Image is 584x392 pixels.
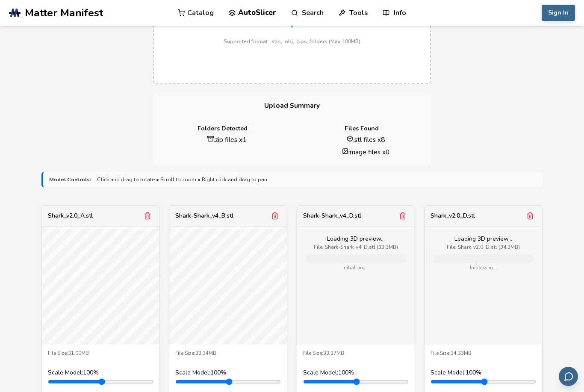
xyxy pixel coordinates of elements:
div: Initializing... [306,265,406,271]
button: Remove model [524,210,536,222]
h4: Files Found [298,125,425,132]
button: Send feedback via email [559,367,578,386]
span: Click and drag to rotate • Scroll to zoom • Right click and drag to pan [97,177,267,183]
div: Scale Model: 100 % [431,369,536,376]
div: File Size: 34.33MB [431,351,536,357]
div: Initializing... [433,265,534,271]
p: Supported format: .stls, .obj, .zips, folders (Max 100MB) [224,38,360,44]
div: File Size: 33.27MB [303,351,409,357]
div: Shark_v2.0_A.stl [48,212,93,219]
div: Loading 3D preview... [306,236,406,242]
li: .stl files x 8 [307,135,425,144]
div: Scale Model: 100 % [48,369,153,376]
div: Scale Model: 100 % [303,369,409,376]
span: Matter Manifest [25,7,103,19]
button: Remove model [142,210,153,222]
div: File: Shark_v2.0_D.stl (34.3MB) [433,245,534,251]
div: Scale Model: 100 % [175,369,281,376]
div: File Size: 33.34MB [175,351,281,357]
button: Remove model [269,210,281,222]
button: Remove model [397,210,409,222]
h3: Upload Summary [153,93,431,119]
div: Loading 3D preview... [433,236,534,242]
li: .zip files x 1 [168,135,286,144]
div: Shark_v2.0_D.stl [431,212,475,219]
h4: Folders Detected [159,125,286,132]
div: File: Shark-Shark_v4_D.stl (33.3MB) [306,245,406,251]
div: File Size: 31.00MB [48,351,153,357]
li: image files x 0 [307,147,425,156]
strong: Model Controls: [49,177,91,183]
div: Shark-Shark_v4_D.stl [303,212,361,219]
button: Sign In [542,5,575,21]
div: Shark-Shark_v4_B.stl [175,212,233,219]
